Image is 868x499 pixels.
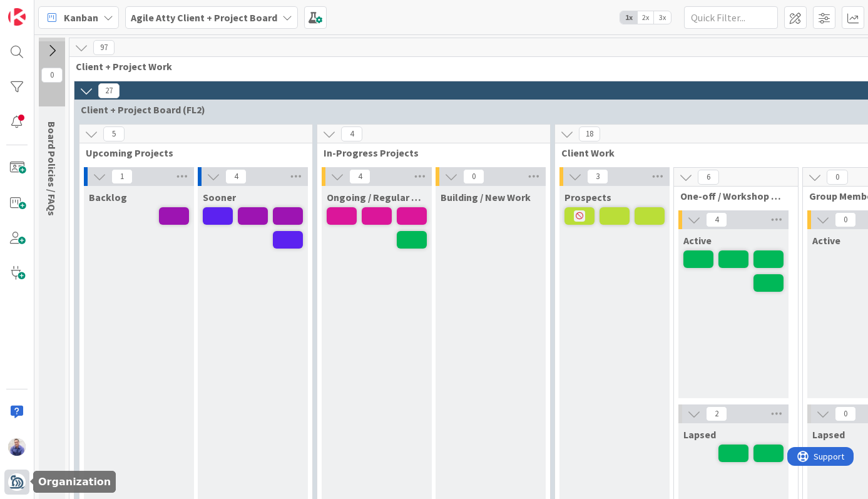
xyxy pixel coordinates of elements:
[654,11,671,24] span: 3x
[64,10,98,25] span: Kanban
[827,170,848,185] span: 0
[131,11,277,24] b: Agile Atty Client + Project Board
[98,83,120,98] span: 27
[225,169,247,184] span: 4
[698,170,719,185] span: 6
[579,126,600,141] span: 18
[38,476,111,488] h5: Organization
[812,428,845,441] span: Lapsed
[637,11,654,24] span: 2x
[8,8,26,26] img: Visit kanbanzone.com
[835,212,856,227] span: 0
[324,147,534,159] span: In-Progress Projects
[835,406,856,421] span: 0
[341,126,362,141] span: 4
[327,191,427,203] span: Ongoing / Regular Work
[706,406,727,421] span: 2
[620,11,637,24] span: 1x
[26,2,57,17] span: Support
[89,191,127,203] span: Backlog
[86,147,297,159] span: Upcoming Projects
[684,6,778,29] input: Quick Filter...
[812,234,840,247] span: Active
[93,40,115,55] span: 97
[111,169,133,184] span: 1
[203,191,236,203] span: Sooner
[8,473,26,491] img: avatar
[463,169,484,184] span: 0
[41,68,63,83] span: 0
[441,191,531,203] span: Building / New Work
[349,169,370,184] span: 4
[103,126,125,141] span: 5
[680,190,782,202] span: One-off / Workshop Clients
[564,191,611,203] span: Prospects
[683,428,716,441] span: Lapsed
[683,234,712,247] span: Active
[8,438,26,456] img: JG
[587,169,608,184] span: 3
[706,212,727,227] span: 4
[46,121,58,216] span: Board Policies / FAQs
